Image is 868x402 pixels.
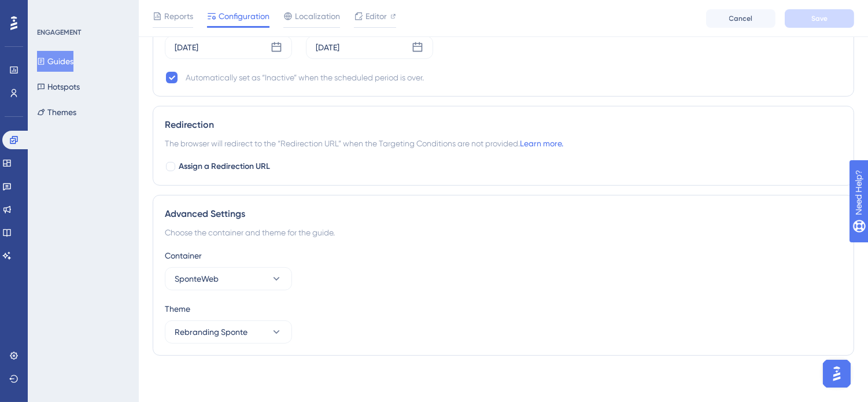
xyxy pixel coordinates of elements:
iframe: UserGuiding AI Assistant Launcher [819,356,854,391]
span: SponteWeb [175,272,219,286]
span: Localization [295,9,340,23]
span: Assign a Redirection URL [179,160,270,174]
button: Cancel [706,9,775,28]
div: Automatically set as “Inactive” when the scheduled period is over. [186,71,424,84]
button: Hotspots [37,76,80,97]
div: ENGAGEMENT [37,28,81,37]
span: Need Help? [27,3,72,17]
span: Save [811,14,828,23]
button: Themes [37,102,76,123]
button: SponteWeb [165,267,292,290]
button: Rebranding Sponte [165,320,292,344]
span: Cancel [729,14,753,23]
span: Configuration [219,9,269,23]
div: [DATE] [175,40,198,54]
span: Reports [164,9,193,23]
div: [DATE] [316,40,339,54]
div: Container [165,249,842,263]
div: Choose the container and theme for the guide. [165,226,842,239]
div: Advanced Settings [165,207,842,221]
div: Redirection [165,118,842,132]
span: Rebranding Sponte [175,325,248,339]
span: The browser will redirect to the “Redirection URL” when the Targeting Conditions are not provided. [165,137,563,150]
div: Theme [165,302,842,316]
a: Learn more. [520,139,563,148]
button: Save [785,9,854,28]
span: Editor [365,9,387,23]
button: Guides [37,51,73,72]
